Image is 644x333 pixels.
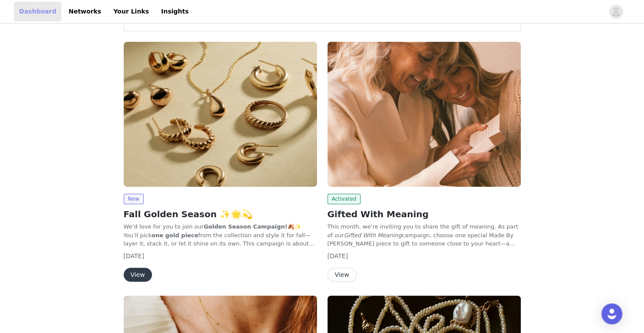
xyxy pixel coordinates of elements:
strong: Golden Season Campaign! [204,223,287,230]
div: avatar [612,5,620,19]
em: Gifted With Meaning [344,232,402,239]
a: View [327,272,357,278]
p: We’d love for you to join our 🍂✨ You’ll pick from the collection and style it for fall—layer it, ... [124,222,317,248]
a: Your Links [108,2,154,21]
span: [DATE] [124,252,144,259]
span: New [124,194,144,204]
button: View [327,268,357,282]
a: View [124,272,152,278]
p: This month, we’re inviting you to share the gift of meaning. As part of our campaign, choose one ... [327,222,521,248]
img: Made by Mary [124,42,317,187]
h2: Fall Golden Season ✨🌟💫 [124,208,317,221]
h2: Gifted With Meaning [327,208,521,221]
a: Networks [63,2,106,21]
span: Activated [327,194,361,204]
img: Made by Mary [327,42,521,187]
button: View [124,268,152,282]
span: [DATE] [327,252,348,259]
div: Open Intercom Messenger [601,303,622,324]
a: Dashboard [14,2,61,21]
a: Insights [156,2,194,21]
strong: one gold piece [152,232,198,239]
